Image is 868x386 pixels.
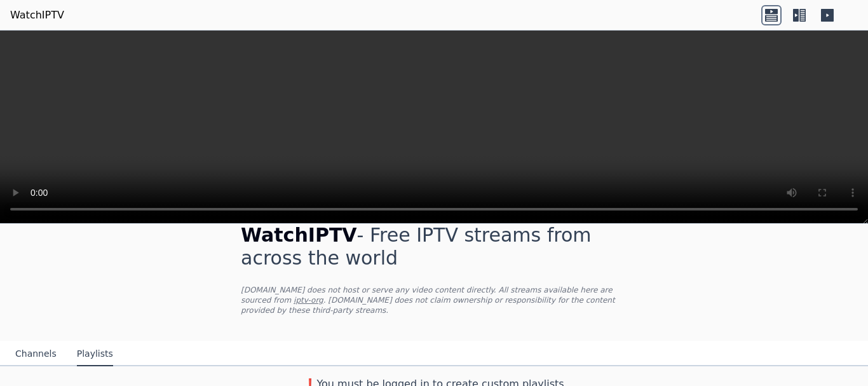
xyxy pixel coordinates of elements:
[10,8,64,23] a: WatchIPTV
[294,296,323,305] a: iptv-org
[241,285,627,315] p: [DOMAIN_NAME] does not host or serve any video content directly. All streams available here are s...
[15,342,57,366] button: Channels
[241,224,627,270] h1: - Free IPTV streams from across the world
[241,224,357,246] span: WatchIPTV
[77,342,113,366] button: Playlists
